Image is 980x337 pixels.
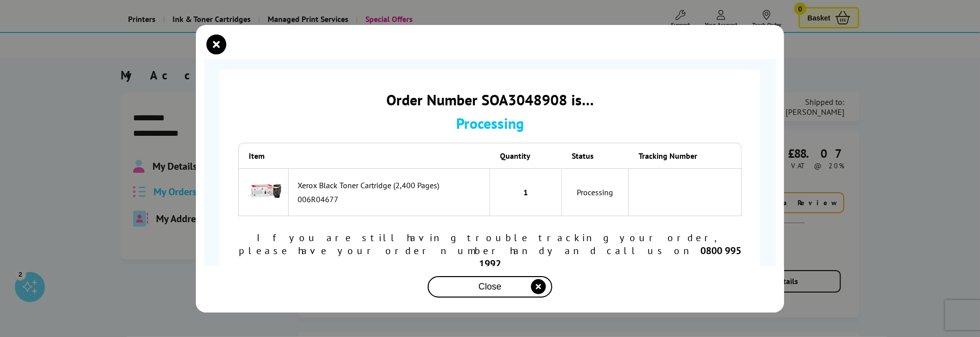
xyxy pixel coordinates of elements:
div: Processing [238,113,742,133]
div: 006R04677 [298,194,485,204]
th: Status [562,143,629,168]
th: Quantity [490,143,562,168]
span: Close [479,282,501,292]
td: 1 [490,168,562,216]
img: Xerox Black Toner Cartridge (2,400 Pages) [246,174,281,209]
div: Xerox Black Toner Cartridge (2,400 Pages) [298,180,485,190]
th: Item [238,143,289,168]
button: close modal [209,37,224,52]
th: Tracking Number [629,143,742,168]
div: If you are still having trouble tracking your order, please have your order number handy and call... [238,231,742,270]
div: Order Number SOA3048908 is… [238,90,742,109]
button: close modal [428,276,552,298]
b: 0800 995 1992 [479,244,741,270]
td: Processing [562,168,629,216]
